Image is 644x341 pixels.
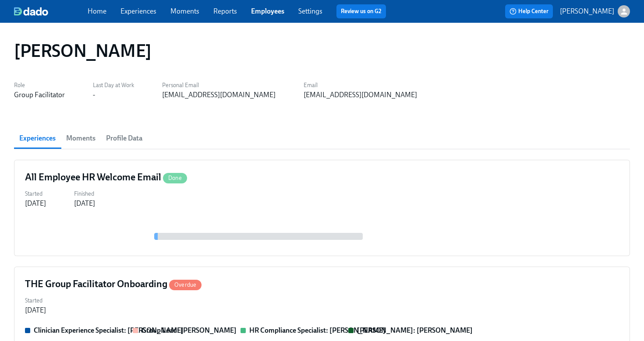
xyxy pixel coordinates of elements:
[120,7,156,15] a: Experiences
[341,7,382,16] a: Review us on G2
[66,132,96,144] span: Moments
[25,171,187,184] h4: All Employee HR Welcome Email
[142,326,237,334] strong: Group Lead: [PERSON_NAME]
[88,7,106,15] a: Home
[560,7,614,16] p: [PERSON_NAME]
[19,132,56,144] span: Experiences
[213,7,237,15] a: Reports
[560,5,630,18] button: [PERSON_NAME]
[14,40,152,61] h1: [PERSON_NAME]
[505,4,553,18] button: Help Center
[74,189,95,199] label: Finished
[25,296,46,306] label: Started
[304,81,417,90] label: Email
[249,326,386,334] strong: HR Compliance Specialist: [PERSON_NAME]
[14,7,48,16] img: dado
[25,199,46,208] div: [DATE]
[357,326,473,334] strong: [PERSON_NAME]: [PERSON_NAME]
[162,90,276,100] div: [EMAIL_ADDRESS][DOMAIN_NAME]
[93,90,95,100] div: -
[251,7,284,15] a: Employees
[336,4,386,18] button: Review us on G2
[169,281,202,288] span: Overdue
[162,81,276,90] label: Personal Email
[163,175,187,181] span: Done
[25,278,202,291] h4: THE Group Facilitator Onboarding
[170,7,199,15] a: Moments
[74,199,95,208] div: [DATE]
[34,326,184,334] strong: Clinician Experience Specialist: [PERSON_NAME]
[14,90,65,100] div: Group Facilitator
[304,90,417,100] div: [EMAIL_ADDRESS][DOMAIN_NAME]
[510,7,548,16] span: Help Center
[14,7,88,16] a: dado
[106,132,142,144] span: Profile Data
[25,306,46,315] div: [DATE]
[25,189,46,199] label: Started
[14,81,65,90] label: Role
[298,7,322,15] a: Settings
[93,81,134,90] label: Last Day at Work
